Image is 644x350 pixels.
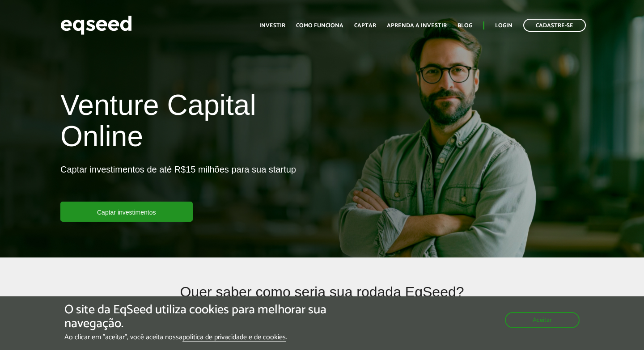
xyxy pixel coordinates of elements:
h1: Venture Capital Online [60,89,315,157]
a: Blog [458,23,472,29]
button: Aceitar [505,312,580,328]
h5: O site da EqSeed utiliza cookies para melhorar sua navegação. [64,303,373,331]
a: Captar investimentos [60,202,193,222]
a: Captar [354,23,376,29]
a: Login [495,23,513,29]
p: Captar investimentos de até R$15 milhões para sua startup [60,164,296,202]
p: Ao clicar em "aceitar", você aceita nossa . [64,333,373,342]
a: política de privacidade e de cookies [182,334,286,342]
a: Como funciona [296,23,343,29]
a: Aprenda a investir [387,23,447,29]
a: Cadastre-se [523,19,586,32]
img: EqSeed [60,13,132,37]
h2: Quer saber como seria sua rodada EqSeed? [114,284,530,313]
a: Investir [259,23,285,29]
